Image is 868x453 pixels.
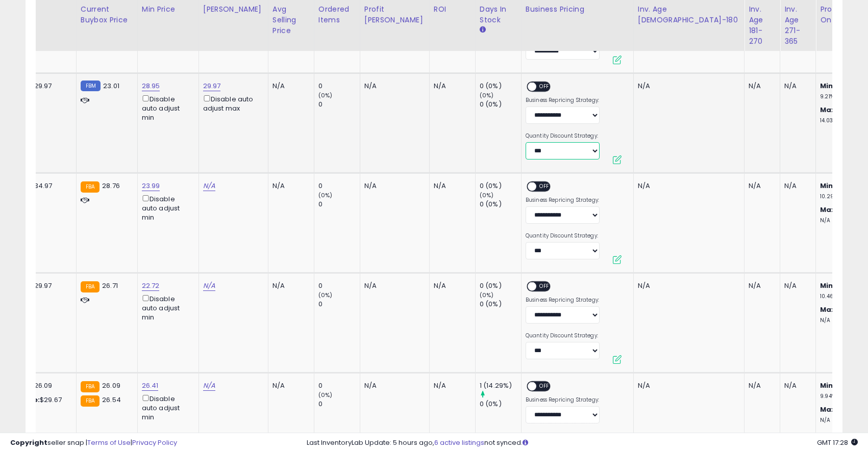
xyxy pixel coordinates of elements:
a: 6 active listings [434,438,484,447]
small: Days In Stock. [480,25,486,35]
div: [PERSON_NAME] [203,4,264,15]
b: Min: [820,381,835,390]
div: N/A [784,381,808,390]
div: 1 (14.29%) [480,381,521,390]
span: 28.76 [102,181,120,191]
a: 22.72 [142,281,160,291]
span: 26.54 [102,395,121,405]
label: Business Repricing Strategy: [526,97,600,104]
a: N/A [203,381,215,391]
div: N/A [784,181,808,191]
div: Disable auto adjust min [142,93,191,123]
small: FBA [81,281,100,292]
div: N/A [749,181,772,191]
b: Max: [820,305,838,314]
div: N/A [784,281,808,290]
small: (0%) [318,191,333,199]
div: Avg Selling Price [272,4,310,36]
label: Business Repricing Strategy: [526,396,600,404]
div: 0 (0%) [480,181,521,191]
div: 0 [318,181,360,191]
a: 26.41 [142,381,159,391]
small: FBA [81,381,100,392]
small: (0%) [480,291,494,299]
span: 23.01 [103,81,119,91]
div: Current Buybox Price [81,4,133,25]
div: 0 [318,200,360,209]
div: 0 (0%) [480,281,521,290]
div: N/A [272,82,306,91]
label: Quantity Discount Strategy: [526,332,600,339]
span: OFF [536,182,553,191]
div: N/A [784,82,808,91]
a: Terms of Use [87,438,131,447]
div: N/A [638,381,736,390]
div: Last InventoryLab Update: 5 hours ago, not synced. [307,438,858,448]
div: N/A [272,181,306,191]
label: Quantity Discount Strategy: [526,132,600,140]
label: Quantity Discount Strategy: [526,232,600,239]
div: N/A [272,381,306,390]
div: N/A [749,281,772,290]
a: 28.95 [142,81,160,91]
a: N/A [203,281,215,291]
div: Inv. Age 181-270 [749,4,776,47]
div: N/A [434,82,467,91]
small: (0%) [318,391,333,399]
b: Max: [820,405,838,414]
small: (0%) [318,91,333,99]
b: Max: [820,105,838,115]
div: seller snap | | [10,438,177,448]
div: Disable auto adjust min [142,393,191,422]
div: Inv. Age 271-365 [784,4,811,47]
div: 0 [318,82,360,91]
div: N/A [272,281,306,290]
div: Inv. Age [DEMOGRAPHIC_DATA]-180 [638,4,740,25]
span: OFF [536,82,553,91]
div: N/A [638,281,736,290]
div: Days In Stock [480,4,517,25]
div: N/A [434,381,467,390]
div: 0 (0%) [480,200,521,209]
div: N/A [749,82,772,91]
b: Min: [820,81,835,91]
a: 29.97 [203,81,221,91]
span: OFF [536,382,553,390]
div: N/A [364,82,421,91]
small: FBM [81,81,101,91]
div: N/A [364,381,421,390]
div: 0 [318,100,360,109]
span: 26.09 [102,381,120,390]
small: FBA [81,395,100,407]
div: N/A [364,181,421,191]
div: 0 [318,399,360,409]
div: N/A [434,181,467,191]
div: Profit [PERSON_NAME] [364,4,425,25]
b: Min: [820,281,835,290]
div: Disable auto adjust min [142,293,191,323]
div: 0 (0%) [480,399,521,409]
small: (0%) [480,91,494,99]
div: Min Price [142,4,194,15]
a: N/A [203,181,215,191]
div: 0 (0%) [480,82,521,91]
div: 0 [318,281,360,290]
span: OFF [536,282,553,290]
span: 2025-08-13 17:28 GMT [817,438,858,447]
div: N/A [749,381,772,390]
div: N/A [434,281,467,290]
label: Business Repricing Strategy: [526,197,600,204]
div: Disable auto adjust min [142,193,191,223]
b: Min: [820,181,835,191]
span: 26.71 [102,281,118,290]
div: Ordered Items [318,4,356,25]
div: 0 [318,381,360,390]
a: 23.99 [142,181,160,191]
small: (0%) [480,191,494,199]
div: N/A [638,82,736,91]
div: N/A [364,281,421,290]
div: ROI [434,4,471,15]
b: Max: [820,205,838,215]
div: 0 (0%) [480,100,521,109]
div: 0 (0%) [480,300,521,309]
